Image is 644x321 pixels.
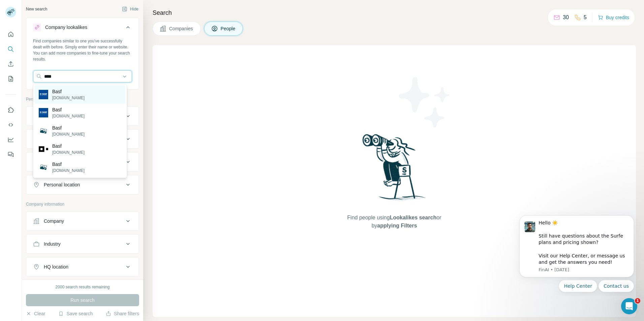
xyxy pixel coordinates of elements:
[52,106,85,113] p: Basf
[221,25,236,32] span: People
[5,119,16,131] button: Use Surfe API
[390,215,437,220] span: Lookalikes search
[621,298,637,314] iframe: Intercom live chat
[26,201,139,207] p: Company information
[5,28,16,40] button: Quick start
[359,132,429,207] img: Surfe Illustration - Woman searching with binoculars
[584,13,587,22] p: 5
[26,108,139,124] button: Job title
[117,4,143,14] button: Hide
[39,144,48,154] img: Basf
[26,19,139,38] button: Company lookalikes
[52,113,85,119] p: [DOMAIN_NAME]
[44,263,68,270] div: HQ location
[377,223,417,228] span: applying Filters
[39,90,48,99] img: Basf
[52,88,85,95] p: Basf
[5,73,16,85] button: My lists
[394,72,455,133] img: Surfe Illustration - Stars
[5,134,16,146] button: Dashboard
[169,25,194,32] span: Companies
[26,236,139,252] button: Industry
[26,213,139,229] button: Company
[33,38,132,62] div: Find companies similar to one you've successfully dealt with before. Simply enter their name or w...
[44,218,64,224] div: Company
[52,143,85,149] p: Basf
[52,168,85,174] p: [DOMAIN_NAME]
[26,177,139,193] button: Personal location
[5,104,16,116] button: Use Surfe on LinkedIn
[563,13,569,22] p: 30
[106,310,139,317] button: Share filters
[44,241,61,247] div: Industry
[26,259,139,275] button: HQ location
[56,284,110,290] div: 2000 search results remaining
[26,131,139,147] button: Seniority
[5,58,16,70] button: Enrich CSV
[52,131,85,137] p: [DOMAIN_NAME]
[26,154,139,170] button: Department
[44,181,80,188] div: Personal location
[52,124,85,131] p: Basf
[5,43,16,55] button: Search
[52,161,85,168] p: Basf
[598,13,629,22] button: Buy credits
[39,163,48,172] img: Basf
[340,214,448,230] span: Find people using or by
[26,96,139,102] p: Personal information
[509,209,644,296] iframe: Intercom notifications message
[58,310,93,317] button: Save search
[153,8,636,17] h4: Search
[39,126,48,136] img: Basf
[39,108,48,117] img: Basf
[45,24,87,31] div: Company lookalikes
[5,148,16,160] button: Feedback
[52,149,85,155] p: [DOMAIN_NAME]
[26,6,47,12] div: New search
[26,310,45,317] button: Clear
[635,298,640,304] span: 1
[52,95,85,101] p: [DOMAIN_NAME]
